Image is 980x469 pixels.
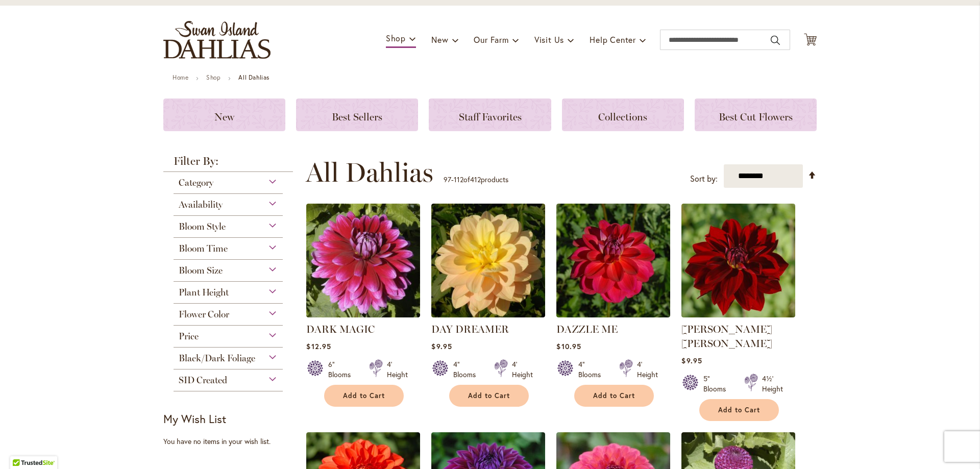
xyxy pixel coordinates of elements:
[431,341,452,351] span: $9.95
[574,385,654,407] button: Add to Cart
[8,433,36,461] iframe: Launch Accessibility Center
[681,204,795,317] img: DEBORA RENAE
[637,359,658,380] div: 4' Height
[179,309,229,320] span: Flower Color
[387,359,408,380] div: 4' Height
[306,157,433,188] span: All Dahlias
[718,406,760,414] span: Add to Cart
[468,391,510,400] span: Add to Cart
[534,34,564,45] span: Visit Us
[296,98,418,131] a: Best Sellers
[762,374,783,394] div: 4½' Height
[179,265,223,276] span: Bloom Size
[681,323,772,350] a: [PERSON_NAME] [PERSON_NAME]
[163,436,300,447] div: You have no items in your wish list.
[324,385,404,407] button: Add to Cart
[719,111,793,123] span: Best Cut Flowers
[699,399,779,421] button: Add to Cart
[703,374,732,394] div: 5" Blooms
[179,375,227,386] span: SID Created
[444,175,451,184] span: 97
[386,33,406,43] span: Shop
[431,204,545,317] img: DAY DREAMER
[173,73,188,81] a: Home
[306,310,420,319] a: DARK MAGIC
[429,98,551,131] a: Staff Favorites
[681,310,795,319] a: DEBORA RENAE
[238,73,269,81] strong: All Dahlias
[562,98,684,131] a: Collections
[179,243,228,254] span: Bloom Time
[578,359,607,380] div: 4" Blooms
[163,98,285,131] a: New
[179,353,255,364] span: Black/Dark Foliage
[163,411,226,426] strong: My Wish List
[454,175,463,184] span: 112
[163,156,293,172] strong: Filter By:
[690,169,718,188] label: Sort by:
[343,391,385,400] span: Add to Cart
[593,391,635,400] span: Add to Cart
[431,323,509,335] a: DAY DREAMER
[590,34,636,45] span: Help Center
[556,310,670,319] a: DAZZLE ME
[556,341,581,351] span: $10.95
[214,111,234,123] span: New
[179,287,229,298] span: Plant Height
[328,359,357,380] div: 6" Blooms
[431,310,545,319] a: DAY DREAMER
[206,73,220,81] a: Shop
[459,111,522,123] span: Staff Favorites
[179,331,199,342] span: Price
[306,204,420,317] img: DARK MAGIC
[179,177,213,188] span: Category
[695,98,817,131] a: Best Cut Flowers
[179,199,223,210] span: Availability
[453,359,482,380] div: 4" Blooms
[556,204,670,317] img: DAZZLE ME
[179,221,226,232] span: Bloom Style
[512,359,533,380] div: 4' Height
[306,323,375,335] a: DARK MAGIC
[163,21,271,59] a: store logo
[332,111,382,123] span: Best Sellers
[598,111,647,123] span: Collections
[444,171,508,188] p: - of products
[470,175,481,184] span: 412
[306,341,331,351] span: $12.95
[681,356,702,365] span: $9.95
[474,34,508,45] span: Our Farm
[449,385,529,407] button: Add to Cart
[556,323,618,335] a: DAZZLE ME
[431,34,448,45] span: New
